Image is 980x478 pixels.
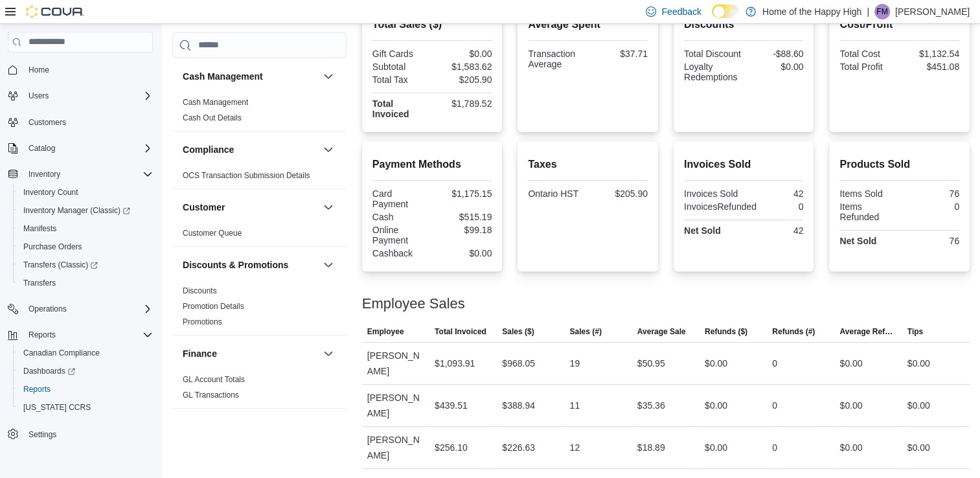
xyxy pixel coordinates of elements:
[18,203,135,218] a: Inventory Manager (Classic)
[435,62,492,72] div: $1,583.62
[839,356,862,371] div: $0.00
[18,381,153,397] span: Reports
[712,5,739,18] input: Dark Mode
[839,201,896,222] div: Items Refunded
[528,188,585,199] div: Ontario HST
[18,203,153,218] span: Inventory Manager (Classic)
[772,440,777,455] div: 0
[746,49,803,59] div: -$88.60
[3,87,158,105] button: Users
[637,356,665,371] div: $50.95
[183,201,318,214] button: Customer
[23,301,153,317] span: Operations
[372,74,429,85] div: Total Tax
[13,220,158,238] button: Manifests
[13,380,158,398] button: Reports
[183,391,239,400] a: GL Transactions
[183,113,242,122] a: Cash Out Details
[23,187,78,198] span: Inventory Count
[362,296,465,312] h3: Employee Sales
[772,398,777,413] div: 0
[839,62,896,72] div: Total Profit
[528,157,648,172] h2: Taxes
[902,49,959,59] div: $1,132.54
[183,286,217,296] span: Discounts
[23,223,56,234] span: Manifests
[907,356,930,371] div: $0.00
[18,239,87,255] a: Purchase Orders
[23,426,153,442] span: Settings
[684,201,757,212] div: InvoicesRefunded
[172,283,347,335] div: Discounts & Promotions
[3,139,158,157] button: Catalog
[435,74,492,85] div: $205.90
[874,4,890,19] div: Fiona McMahon
[13,398,158,416] button: [US_STATE] CCRS
[23,62,54,78] a: Home
[183,375,245,384] a: GL Account Totals
[746,62,803,72] div: $0.00
[23,301,72,317] button: Operations
[172,168,347,188] div: Compliance
[18,400,96,415] a: [US_STATE] CCRS
[372,225,429,245] div: Online Payment
[28,304,67,314] span: Operations
[907,398,930,413] div: $0.00
[183,317,222,326] a: Promotions
[746,188,803,199] div: 42
[684,49,741,59] div: Total Discount
[902,236,959,246] div: 76
[839,440,862,455] div: $0.00
[172,95,347,131] div: Cash Management
[705,356,727,371] div: $0.00
[183,317,222,327] span: Promotions
[435,49,492,59] div: $0.00
[183,70,263,83] h3: Cash Management
[839,236,876,246] strong: Net Sold
[8,55,153,477] nav: Complex example
[637,398,665,413] div: $35.36
[372,49,429,59] div: Gift Cards
[18,221,62,236] a: Manifests
[907,440,930,455] div: $0.00
[183,302,244,311] a: Promotion Details
[23,166,65,182] button: Inventory
[907,326,923,337] span: Tips
[172,225,347,246] div: Customer
[23,62,153,78] span: Home
[321,346,336,361] button: Finance
[372,188,429,209] div: Card Payment
[591,49,648,59] div: $37.71
[569,398,580,413] div: 11
[902,188,959,199] div: 76
[435,225,492,235] div: $99.18
[3,60,158,79] button: Home
[28,117,66,128] span: Customers
[18,363,80,379] a: Dashboards
[876,4,887,19] span: FM
[569,440,580,455] div: 12
[637,326,686,337] span: Average Sale
[13,238,158,256] button: Purchase Orders
[18,257,103,273] a: Transfers (Classic)
[746,225,803,236] div: 42
[18,275,61,291] a: Transfers
[3,113,158,131] button: Customers
[183,98,248,107] a: Cash Management
[28,429,56,440] span: Settings
[23,114,153,130] span: Customers
[839,157,959,172] h2: Products Sold
[3,424,158,443] button: Settings
[372,157,492,172] h2: Payment Methods
[183,374,245,385] span: GL Account Totals
[772,356,777,371] div: 0
[762,201,803,212] div: 0
[902,201,959,212] div: 0
[435,440,468,455] div: $256.10
[528,17,648,32] h2: Average Spent
[28,65,49,75] span: Home
[23,402,91,413] span: [US_STATE] CCRS
[372,98,409,119] strong: Total Invoiced
[772,326,815,337] span: Refunds (#)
